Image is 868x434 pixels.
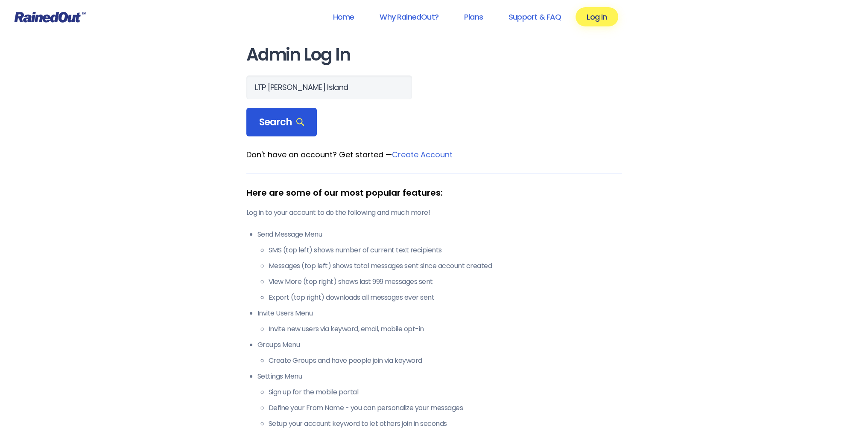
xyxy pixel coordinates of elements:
[259,116,304,128] span: Search
[453,7,494,26] a: Plans
[269,419,622,429] li: Setup your account keyword to let others join in seconds
[246,208,622,218] p: Log in to your account to do the following and much more!
[269,245,622,255] li: SMS (top left) shows number of current text recipients
[576,7,618,26] a: Log In
[246,108,317,137] div: Search
[269,403,622,413] li: Define your From Name - you can personalize your messages
[269,387,622,397] li: Sign up for the mobile portal
[392,149,453,160] a: Create Account
[246,75,412,99] input: Search Orgs…
[257,340,622,366] li: Groups Menu
[368,7,450,26] a: Why RainedOut?
[269,261,622,271] li: Messages (top left) shows total messages sent since account created
[269,292,622,303] li: Export (top right) downloads all messages ever sent
[246,186,622,199] div: Here are some of our most popular features:
[269,277,622,287] li: View More (top right) shows last 999 messages sent
[257,308,622,334] li: Invite Users Menu
[269,324,622,334] li: Invite new users via keyword, email, mobile opt-in
[269,356,622,366] li: Create Groups and have people join via keyword
[257,229,622,303] li: Send Message Menu
[497,7,572,26] a: Support & FAQ
[246,45,622,64] h1: Admin Log In
[257,371,622,429] li: Settings Menu
[321,7,365,26] a: Home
